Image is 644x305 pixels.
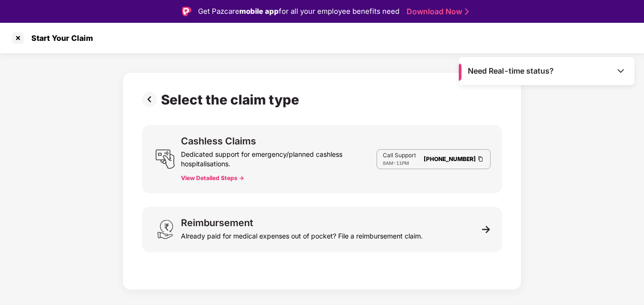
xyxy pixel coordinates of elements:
[396,160,409,166] span: 11PM
[181,146,377,169] div: Dedicated support for emergency/planned cashless hospitalisations.
[482,225,491,234] img: svg+xml;base64,PHN2ZyB3aWR0aD0iMTEiIGhlaWdodD0iMTEiIHZpZXdCb3g9IjAgMCAxMSAxMSIgZmlsbD0ibm9uZSIgeG...
[198,6,399,17] div: Get Pazcare for all your employee benefits need
[182,7,191,16] img: Logo
[383,160,393,166] span: 8AM
[181,174,244,182] button: View Detailed Steps ->
[26,33,93,43] div: Start Your Claim
[383,152,416,159] p: Call Support
[155,219,175,239] img: svg+xml;base64,PHN2ZyB3aWR0aD0iMjQiIGhlaWdodD0iMzEiIHZpZXdCb3g9IjAgMCAyNCAzMSIgZmlsbD0ibm9uZSIgeG...
[616,66,625,76] img: Toggle Icon
[142,92,161,107] img: svg+xml;base64,PHN2ZyBpZD0iUHJldi0zMngzMiIgeG1sbnM9Imh0dHA6Ly93d3cudzMub3JnLzIwMDAvc3ZnIiB3aWR0aD...
[181,228,423,241] div: Already paid for medical expenses out of pocket? File a reimbursement claim.
[161,92,303,108] div: Select the claim type
[181,136,256,146] div: Cashless Claims
[468,66,554,76] span: Need Real-time status?
[383,159,416,167] div: -
[155,149,175,169] img: svg+xml;base64,PHN2ZyB3aWR0aD0iMjQiIGhlaWdodD0iMjUiIHZpZXdCb3g9IjAgMCAyNCAyNSIgZmlsbD0ibm9uZSIgeG...
[465,7,469,17] img: Stroke
[424,155,476,162] a: [PHONE_NUMBER]
[181,218,253,228] div: Reimbursement
[477,155,484,163] img: Clipboard Icon
[239,7,279,16] strong: mobile app
[407,7,466,17] a: Download Now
